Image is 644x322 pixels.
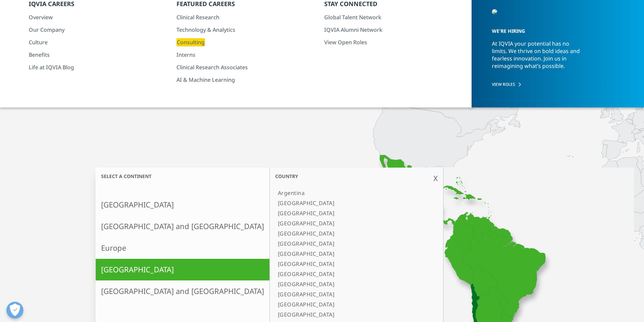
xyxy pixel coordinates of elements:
em: Consulting [176,38,205,46]
h3: Select a continent [96,173,269,179]
a: [GEOGRAPHIC_DATA] [275,289,431,299]
a: [GEOGRAPHIC_DATA] and [GEOGRAPHIC_DATA] [96,280,269,302]
a: Global Talent Network [324,14,459,21]
a: Consulting [176,39,312,46]
a: Technology & Analytics [176,26,312,33]
button: Open Preferences [6,302,23,319]
a: Clinical Research [176,14,312,21]
h5: WE'RE HIRING [492,16,612,40]
h3: Country [270,168,443,185]
a: [GEOGRAPHIC_DATA] [96,259,269,280]
a: VIEW ROLES [492,81,618,87]
a: [GEOGRAPHIC_DATA] [275,228,431,239]
a: [GEOGRAPHIC_DATA] [275,249,431,259]
a: Argentina [275,188,431,198]
a: [GEOGRAPHIC_DATA] [275,259,431,269]
a: [GEOGRAPHIC_DATA] [275,299,431,309]
a: [GEOGRAPHIC_DATA] [96,194,269,216]
a: Europe [96,237,269,259]
div: X [433,173,438,183]
a: Benefits [29,51,164,58]
a: IQVIA Alumni Network [324,26,459,33]
p: At IQVIA your potential has no limits. We thrive on bold ideas and fearless innovation. Join us i... [492,40,585,76]
a: [GEOGRAPHIC_DATA] and [GEOGRAPHIC_DATA] [96,216,269,237]
a: Interns [176,51,312,58]
a: [GEOGRAPHIC_DATA] [275,239,431,249]
a: View Open Roles [324,39,459,46]
a: [GEOGRAPHIC_DATA] [275,198,431,208]
a: AI & Machine Learning [176,76,312,83]
a: Our Company [29,26,164,33]
a: Culture [29,39,164,46]
a: [GEOGRAPHIC_DATA] [275,218,431,228]
a: Overview [29,14,164,21]
a: Clinical Research Associates [176,64,312,71]
a: [GEOGRAPHIC_DATA] [275,309,431,320]
a: Life at IQVIA Blog [29,64,164,71]
a: [GEOGRAPHIC_DATA] [275,269,431,279]
a: [GEOGRAPHIC_DATA] [275,279,431,289]
img: 2213_cheerful-young-colleagues-using-laptop.jpg [492,9,497,15]
a: [GEOGRAPHIC_DATA] [275,208,431,218]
